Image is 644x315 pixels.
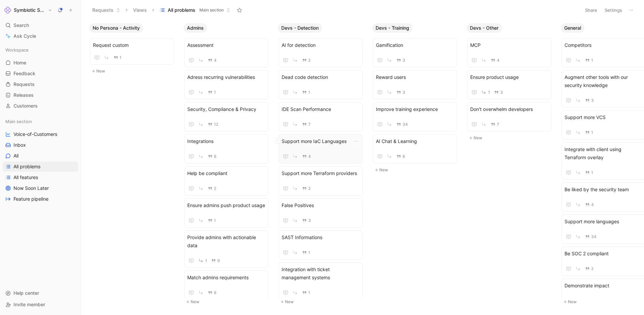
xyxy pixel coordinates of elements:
a: Releases [3,90,78,100]
a: Improve training experience34 [373,102,457,132]
span: 2 [308,58,311,62]
button: 1 [206,89,217,96]
span: Integrations [187,137,265,145]
button: 4 [206,57,218,64]
span: Demonstrate impact [565,282,643,290]
h1: Symbiotic Security [14,7,45,13]
button: 6 [395,153,407,160]
span: Requests [13,81,35,88]
a: Requests [3,79,78,89]
div: No Persona - ActivityNew [87,20,181,79]
button: Devs - Other [466,23,502,33]
img: Symbiotic Security [4,7,11,13]
a: Gamification3 [373,38,457,67]
span: 1 [488,90,490,94]
div: Main section [3,116,78,126]
div: AdminsNew [181,20,275,309]
button: General [561,23,584,33]
button: 3 [301,217,312,224]
span: Help be compliant [187,169,265,177]
span: 3 [402,90,405,94]
span: Search [13,21,29,29]
span: Help center [13,290,39,296]
span: Ensure admins push product usage [187,201,265,209]
span: Main section [5,118,32,125]
button: New [278,298,367,306]
a: Now Soon Later [3,183,78,193]
button: 1 [206,217,217,224]
button: 1 [112,54,123,61]
span: Devs - Other [470,25,498,31]
span: Integrate with client using Terraform overlay [565,145,643,162]
span: 7 [497,122,499,126]
span: Feature pipeline [13,196,49,202]
button: Devs - Training [372,23,413,33]
a: Ask Cycle [3,31,78,41]
span: Dead code detection [282,73,360,81]
a: Home [3,58,78,68]
div: Help center [3,288,78,298]
span: 1 [308,90,310,94]
button: 34 [395,121,409,128]
a: Voice-of-Customers [3,129,78,139]
span: 2 [308,187,311,191]
span: Provide admins with actionable data [187,233,265,250]
span: Devs - Detection [281,25,319,31]
span: Don't overwhelm developers [470,105,548,113]
span: Voice-of-Customers [13,131,57,138]
a: Feedback [3,68,78,79]
a: Security, Compliance & Privacy12 [184,102,268,132]
span: Augment other tools with our security knowledge [565,73,643,89]
span: General [564,25,581,31]
span: IDE Scan Performance [282,105,360,113]
button: 1 [584,129,594,136]
a: Feature pipeline [3,194,78,204]
span: 1 [120,56,122,60]
div: Invite member [3,299,78,310]
span: 3 [500,90,503,94]
span: Competitors [565,41,643,49]
a: All problems [3,162,78,172]
span: 7 [308,122,311,126]
span: 3 [308,219,311,223]
button: All problemsMain section [157,5,233,15]
button: New [466,134,555,142]
button: Requests [89,5,123,15]
a: Provide admins with actionable data19 [184,230,268,268]
div: Search [3,20,78,30]
span: Workspace [5,47,29,53]
span: Admins [187,25,204,31]
a: Integration with ticket management systems1 [279,262,363,300]
a: SAST Informations1 [279,230,363,260]
span: Releases [13,92,34,98]
span: SAST Informations [282,233,360,241]
span: 4 [591,203,594,207]
span: 2 [591,267,593,271]
span: All features [13,174,38,181]
button: 1 [480,88,491,96]
span: MCP [470,41,548,49]
span: 1 [591,171,593,175]
div: Devs - TrainingNew [369,20,464,177]
button: 1 [584,57,594,64]
span: Feedback [13,70,35,77]
a: Request custom1 [90,38,174,65]
button: New [184,298,272,306]
button: Share [582,5,600,15]
button: 3 [584,97,595,104]
a: Ensure product usage13 [467,70,551,99]
span: False Positives [282,201,360,209]
span: Improve training experience [376,105,454,113]
span: 34 [402,122,408,126]
a: Assessment4 [184,38,268,67]
a: All [3,151,78,161]
button: 4 [489,57,501,64]
span: 4 [214,58,217,62]
button: 7 [301,121,312,128]
button: 2 [584,265,595,273]
div: Devs - OtherNew [464,20,558,145]
button: Devs - Detection [278,23,322,33]
button: No Persona - Activity [89,23,143,33]
button: New [372,166,461,174]
span: 6 [402,154,405,159]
